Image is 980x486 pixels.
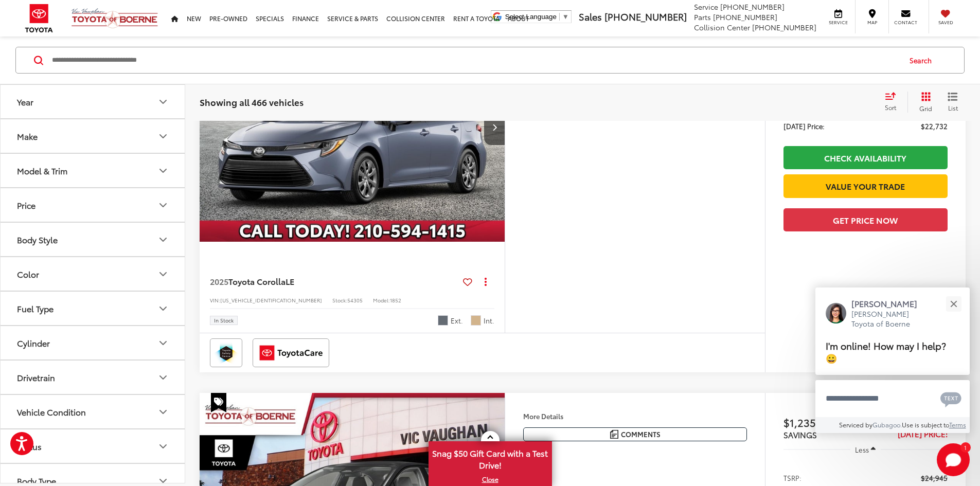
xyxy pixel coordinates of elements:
span: Contact [894,19,917,26]
span: In Stock [214,318,234,323]
img: Comments [610,430,618,439]
div: Make [157,130,169,142]
input: Search by Make, Model, or Keyword [51,48,900,73]
a: Terms [949,420,966,429]
div: Drivetrain [157,371,169,384]
button: Search [900,47,947,73]
div: Vehicle Condition [157,406,169,418]
img: Toyota Safety Sense Vic Vaughan Toyota of Boerne Boerne TX [212,340,240,365]
button: StatusStatus [1,429,186,463]
a: Select Language​ [505,13,569,21]
span: Select Language [505,13,557,21]
img: Vic Vaughan Toyota of Boerne [71,8,158,29]
a: 2025 Toyota Corolla LE2025 Toyota Corolla LE2025 Toyota Corolla LE2025 Toyota Corolla LE [199,12,506,242]
a: Value Your Trade [783,174,948,197]
span: [PHONE_NUMBER] [713,12,777,22]
div: Color [157,268,169,280]
button: Fuel TypeFuel Type [1,292,186,325]
span: LE [286,275,294,287]
span: Service [694,2,718,12]
button: Model & TrimModel & Trim [1,154,186,187]
div: Cylinder [17,338,50,348]
button: YearYear [1,85,186,118]
textarea: Type your message [815,380,970,417]
span: TSRP: [783,473,801,483]
button: Body StyleBody Style [1,223,186,256]
span: Model: [373,296,390,304]
span: Celestite [438,315,448,326]
span: Macadamia Fabric [471,315,481,326]
img: ToyotaCare Vic Vaughan Toyota of Boerne Boerne TX [255,340,327,365]
button: MakeMake [1,119,186,153]
a: Gubagoo. [872,420,902,429]
span: $24,945 [921,473,948,483]
span: Grid [919,103,932,112]
div: Body Style [17,235,58,244]
span: Service [827,19,850,26]
span: [DATE] Price: [898,428,948,439]
span: [DATE] Price: [783,121,825,131]
span: Map [861,19,883,26]
span: Ext. [451,316,463,326]
span: Int. [484,316,494,326]
span: dropdown dots [485,277,487,285]
span: 54305 [347,296,363,304]
span: [US_VEHICLE_IDENTIFICATION_NUMBER] [220,296,322,304]
span: $22,732 [921,121,948,131]
span: ▼ [562,13,569,21]
span: Special [211,393,226,412]
button: Toggle Chat Window [937,443,970,476]
span: Stock: [332,296,347,304]
button: Actions [476,273,494,291]
span: [PHONE_NUMBER] [752,22,816,32]
span: ​ [559,13,560,21]
div: Price [157,199,169,211]
div: Model & Trim [157,165,169,177]
span: Parts [694,12,711,22]
svg: Text [940,391,961,407]
p: [PERSON_NAME] Toyota of Boerne [851,309,928,329]
button: List View [940,92,966,112]
button: ColorColor [1,257,186,291]
span: Sort [885,103,896,112]
button: Vehicle ConditionVehicle Condition [1,395,186,428]
button: Grid View [907,92,940,112]
span: Toyota Corolla [228,275,286,287]
button: Next image [484,109,505,145]
span: List [948,103,958,112]
span: Less [855,445,869,454]
div: Drivetrain [17,372,55,382]
span: Sales [579,10,602,23]
button: DrivetrainDrivetrain [1,361,186,394]
div: 2025 Toyota Corolla LE 0 [199,12,506,242]
button: Comments [523,427,747,441]
span: SAVINGS [783,429,817,440]
span: Collision Center [694,22,750,32]
button: Get Price Now [783,208,948,231]
div: Make [17,131,38,141]
button: PricePrice [1,188,186,222]
div: Model & Trim [17,166,67,175]
a: Check Availability [783,146,948,169]
span: I'm online! How may I help? 😀 [826,338,946,365]
div: Vehicle Condition [17,407,86,417]
span: Showing all 466 vehicles [200,95,304,107]
div: Body Type [17,476,56,485]
button: Close [942,293,965,315]
span: Comments [621,429,661,439]
svg: Start Chat [937,443,970,476]
span: VIN: [210,296,220,304]
span: [PHONE_NUMBER] [604,10,687,23]
div: Status [157,440,169,453]
span: $1,235 [783,415,866,430]
div: Fuel Type [157,302,169,315]
span: Serviced by [839,420,872,429]
img: 2025 Toyota Corolla LE [199,12,506,242]
button: Select sort value [880,92,907,112]
span: Saved [934,19,957,26]
div: Cylinder [157,337,169,349]
button: Less [850,440,881,459]
div: Year [157,96,169,108]
div: Close[PERSON_NAME][PERSON_NAME] Toyota of BoerneI'm online! How may I help? 😀Type your messageCha... [815,287,970,433]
